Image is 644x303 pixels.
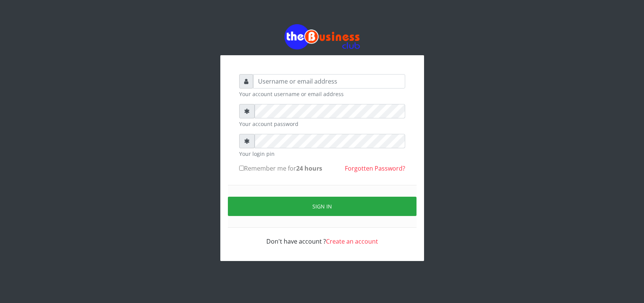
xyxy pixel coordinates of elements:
[253,74,405,89] input: Username or email address
[345,164,405,172] a: Forgotten Password?
[228,197,417,216] button: Sign in
[239,228,405,246] div: Don't have account ?
[239,166,244,171] input: Remember me for24 hours
[326,237,378,246] a: Create an account
[296,164,322,172] b: 24 hours
[239,150,405,158] small: Your login pin
[239,90,405,98] small: Your account username or email address
[239,164,322,173] label: Remember me for
[239,120,405,128] small: Your account password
